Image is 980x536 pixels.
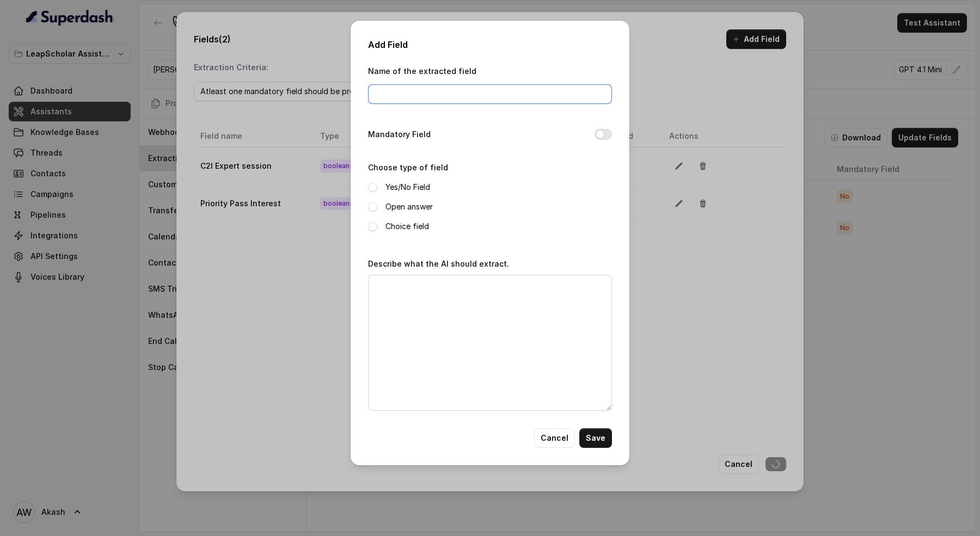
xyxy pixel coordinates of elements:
label: Describe what the AI should extract. [368,259,509,268]
label: Choice field [385,220,429,233]
label: Name of the extracted field [368,66,476,76]
h2: Add Field [368,38,612,51]
label: Mandatory Field [368,128,431,141]
label: Open answer [385,200,433,213]
label: Choose type of field [368,163,448,172]
label: Yes/No Field [385,181,430,194]
button: Save [579,428,612,448]
button: Cancel [534,428,575,448]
